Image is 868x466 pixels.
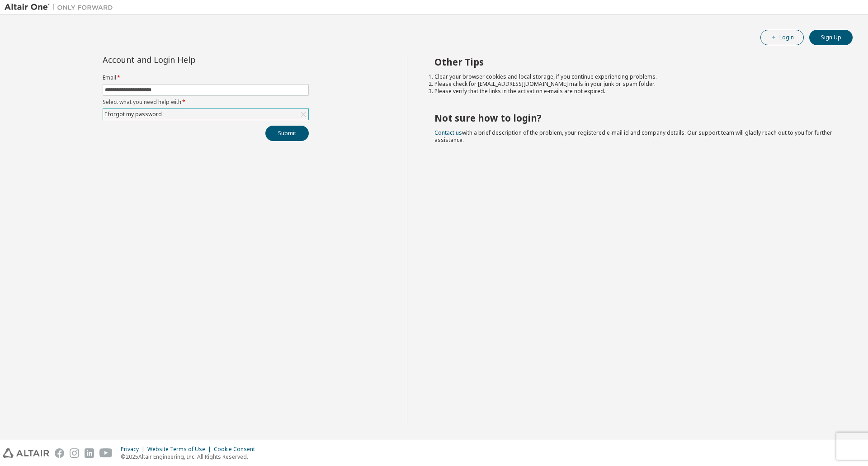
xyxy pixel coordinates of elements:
[434,56,837,68] h2: Other Tips
[5,3,118,12] img: Altair One
[265,126,309,141] button: Submit
[809,30,853,45] button: Sign Up
[103,74,309,81] label: Email
[760,30,804,45] button: Login
[99,448,113,458] img: youtube.svg
[55,448,64,458] img: facebook.svg
[434,112,837,124] h2: Not sure how to login?
[103,56,268,63] div: Account and Login Help
[85,448,94,458] img: linkedin.svg
[434,88,837,95] li: Please verify that the links in the activation e-mails are not expired.
[147,446,214,453] div: Website Terms of Use
[3,448,49,458] img: altair_logo.svg
[434,80,837,88] li: Please check for [EMAIL_ADDRESS][DOMAIN_NAME] mails in your junk or spam folder.
[104,109,163,119] div: I forgot my password
[121,446,147,453] div: Privacy
[434,73,837,80] li: Clear your browser cookies and local storage, if you continue experiencing problems.
[434,129,462,137] a: Contact us
[214,446,260,453] div: Cookie Consent
[103,99,309,106] label: Select what you need help with
[434,129,832,144] span: with a brief description of the problem, your registered e-mail id and company details. Our suppo...
[103,109,308,120] div: I forgot my password
[70,448,79,458] img: instagram.svg
[121,453,260,461] p: © 2025 Altair Engineering, Inc. All Rights Reserved.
